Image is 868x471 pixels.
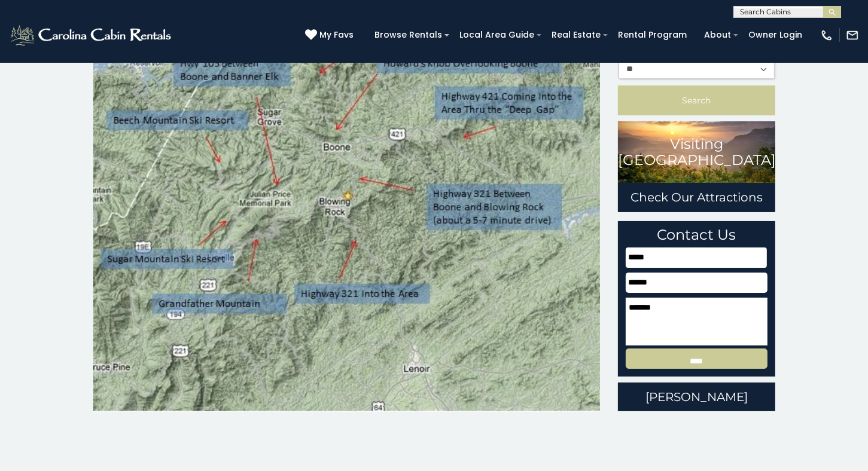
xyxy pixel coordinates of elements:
a: Check Our Attractions [618,183,775,212]
a: Local Area Guide [453,26,540,44]
img: phone-regular-white.png [820,29,833,42]
img: mail-regular-white.png [846,29,859,42]
h3: Contact Us [626,227,768,243]
h3: Visiting [GEOGRAPHIC_DATA] [618,136,775,168]
a: Real Estate [546,26,607,44]
span: My Favs [319,29,354,41]
button: Search [618,85,775,115]
a: About [698,26,737,44]
a: Browse Rentals [368,26,448,44]
img: White-1-2.png [9,23,175,47]
a: My Favs [305,29,357,42]
a: Rental Program [612,26,693,44]
a: Owner Login [742,26,808,44]
a: [PERSON_NAME] [618,383,775,412]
